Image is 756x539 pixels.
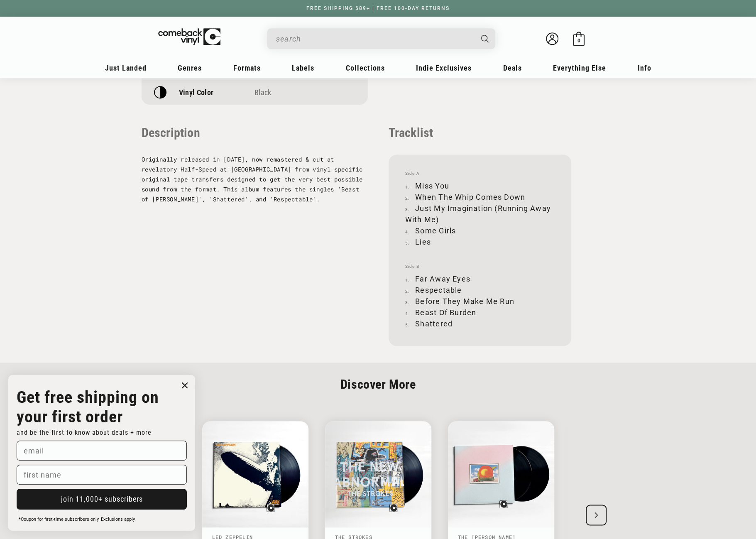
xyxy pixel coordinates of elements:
[405,307,555,318] li: Beast Of Burden
[405,273,555,284] li: Far Away Eyes
[553,64,606,72] span: Everything Else
[577,37,580,44] span: 0
[17,429,152,436] span: and be the first to know about deals + more
[405,318,555,329] li: Shattered
[267,28,495,49] div: Search
[276,30,473,47] input: When autocomplete results are available use up and down arrows to review and enter to select
[405,180,555,191] li: Miss You
[179,88,214,97] p: Vinyl Color
[405,203,555,225] li: Just My Imagination (Running Away With Me)
[405,284,555,296] li: Respectable
[405,191,555,203] li: When The Whip Comes Down
[233,64,261,72] span: Formats
[142,154,368,204] p: Originally released in [DATE], now remastered & cut at revelatory Half-Speed at [GEOGRAPHIC_DATA]...
[405,236,555,247] li: Lies
[405,171,555,176] span: Side A
[19,517,136,522] span: *Coupon for first-time subscribers only. Exclusions apply.
[389,125,571,140] p: Tracklist
[346,64,385,72] span: Collections
[179,379,191,392] button: Close dialog
[298,5,458,11] a: FREE SHIPPING $89+ | FREE 100-DAY RETURNS
[254,88,271,97] span: Black
[405,225,555,236] li: Some Girls
[638,64,651,72] span: Info
[405,296,555,307] li: Before They Make Me Run
[142,125,368,140] p: Description
[586,505,607,525] div: Next slide
[105,64,147,72] span: Just Landed
[17,387,159,426] strong: Get free shipping on your first order
[416,64,472,72] span: Indie Exclusives
[405,264,555,269] span: Side B
[17,489,187,510] button: join 11,000+ subscribers
[17,465,187,485] input: first name
[17,441,187,461] input: email
[474,28,496,49] button: Search
[178,64,202,72] span: Genres
[503,64,522,72] span: Deals
[292,64,314,72] span: Labels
